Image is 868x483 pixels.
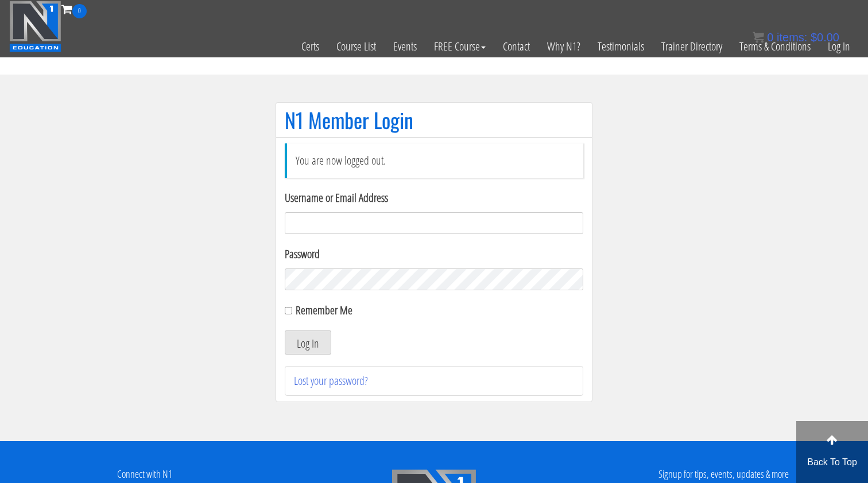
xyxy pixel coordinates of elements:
li: You are now logged out. [285,143,583,178]
img: icon11.png [753,32,764,43]
a: Log In [819,18,859,75]
a: Testimonials [589,18,653,75]
a: FREE Course [425,18,494,75]
a: Events [385,18,425,75]
a: Course List [328,18,385,75]
a: Terms & Conditions [731,18,819,75]
a: 0 [61,1,87,17]
button: Log In [285,330,331,355]
a: Certs [293,18,328,75]
a: Trainer Directory [653,18,731,75]
bdi: 0.00 [811,31,839,44]
label: Remember Me [296,302,352,318]
a: Lost your password? [294,373,368,388]
a: 0 items: $0.00 [753,31,839,44]
a: Why N1? [538,18,589,75]
h1: N1 Member Login [285,108,583,131]
h4: Signup for tips, events, updates & more [587,469,859,480]
span: 0 [767,31,773,44]
span: items: [777,31,807,44]
a: Contact [494,18,538,75]
h4: Connect with N1 [9,469,281,480]
label: Password [285,246,583,263]
span: $ [811,31,817,44]
span: 0 [72,4,87,18]
img: n1-education [9,1,61,52]
label: Username or Email Address [285,189,583,207]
